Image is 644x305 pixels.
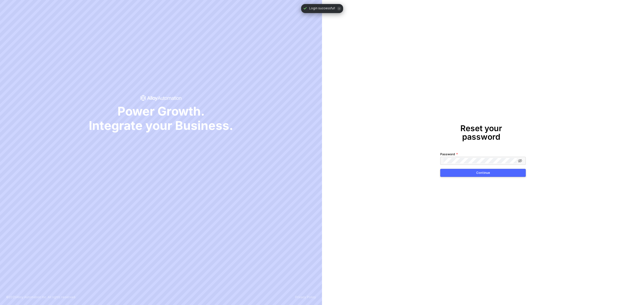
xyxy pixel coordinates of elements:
label: Password [440,152,458,157]
input: Password [444,158,517,163]
a: Privacy Policy [295,295,316,299]
span: Power Growth. Integrate your Business. [89,104,233,133]
div: Continue [476,171,490,175]
h1: Reset your password [440,124,522,141]
span: icon-close [337,7,341,11]
p: © 2025 Alloy Automation Inc. All rights reserved. [6,295,76,299]
button: Continue [440,169,526,177]
span: icon-success [140,95,182,101]
span: Login successful! [309,6,335,11]
span: icon-check [303,6,307,10]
